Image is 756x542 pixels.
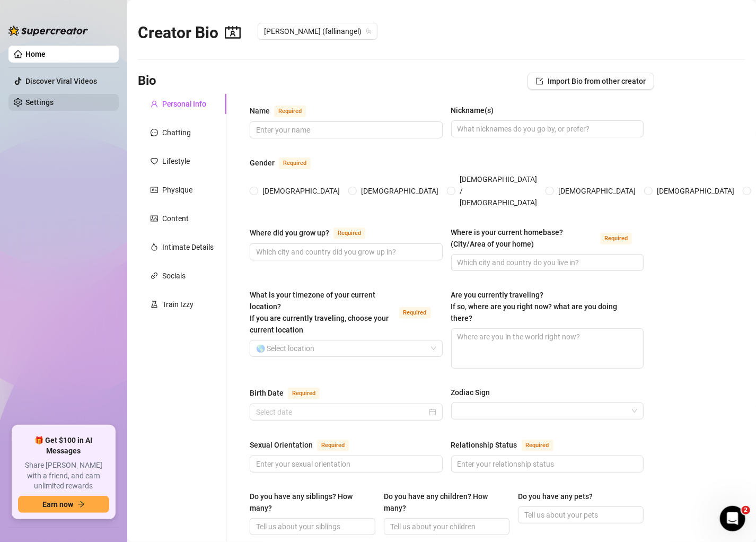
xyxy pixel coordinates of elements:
span: AlexAngel (fallinangel) [264,23,371,39]
div: Socials [162,270,186,282]
div: Do you have any children? How many? [384,491,502,514]
div: Chatting [162,127,191,138]
button: Import Bio from other creator [528,73,654,90]
label: Do you have any pets? [518,491,600,502]
span: Earn now [42,500,73,509]
span: team [365,28,372,34]
div: Name [250,105,270,117]
input: Where is your current homebase? (City/Area of your home) [458,257,636,268]
label: Gender [250,156,322,169]
div: Relationship Status [451,439,517,451]
span: picture [151,215,158,222]
label: Nickname(s) [451,104,502,116]
div: Where is your current homebase? (City/Area of your home) [451,226,596,250]
label: Relationship Status [451,439,565,451]
input: Nickname(s) [458,123,636,135]
h2: Creator Bio [138,23,241,43]
span: fire [151,243,158,251]
span: Required [279,158,311,169]
div: Do you have any siblings? How many? [250,491,368,514]
div: Sexual Orientation [250,439,313,451]
div: Physique [162,184,192,196]
label: Zodiac Sign [451,387,498,398]
a: Discover Viral Videos [25,77,97,85]
input: Where did you grow up? [256,246,434,258]
span: [DEMOGRAPHIC_DATA] [653,185,739,197]
span: import [536,77,543,85]
span: message [151,129,158,136]
span: contacts [225,24,241,40]
span: Required [274,106,306,117]
label: Do you have any siblings? How many? [250,491,375,514]
label: Where is your current homebase? (City/Area of your home) [451,226,644,250]
input: Birth Date [256,406,427,418]
div: Content [162,213,189,224]
span: [DEMOGRAPHIC_DATA] [357,185,443,197]
label: Do you have any children? How many? [384,491,509,514]
div: Intimate Details [162,241,214,253]
label: Where did you grow up? [250,226,377,239]
a: Home [25,50,46,58]
div: Train Izzy [162,299,194,310]
img: logo-BBDzfeDw.svg [8,25,88,36]
span: idcard [151,186,158,194]
div: Zodiac Sign [451,387,490,398]
span: Required [399,307,431,319]
span: 🎁 Get $100 in AI Messages [18,435,109,456]
span: experiment [151,301,158,308]
input: Name [256,124,434,136]
div: Lifestyle [162,155,190,167]
span: Import Bio from other creator [548,77,646,85]
div: Where did you grow up? [250,227,329,239]
span: link [151,272,158,279]
label: Sexual Orientation [250,439,361,451]
label: Name [250,104,318,117]
span: user [151,100,158,108]
span: Required [333,228,365,239]
span: What is your timezone of your current location? If you are currently traveling, choose your curre... [250,291,389,334]
span: [DEMOGRAPHIC_DATA] / [DEMOGRAPHIC_DATA] [455,173,541,208]
span: Required [522,440,553,451]
span: Required [288,388,320,399]
label: Birth Date [250,387,331,399]
div: Do you have any pets? [518,491,593,502]
div: Personal Info [162,98,206,110]
span: 2 [742,506,750,514]
input: Do you have any children? How many? [390,521,501,532]
h3: Bio [138,73,156,90]
button: Earn nowarrow-right [18,496,109,513]
span: Required [600,233,632,244]
input: Do you have any siblings? How many? [256,521,367,532]
span: heart [151,158,158,165]
div: Nickname(s) [451,104,494,116]
input: Relationship Status [458,458,636,470]
div: Birth Date [250,387,284,399]
span: [DEMOGRAPHIC_DATA] [258,185,344,197]
iframe: Intercom live chat [720,506,745,531]
a: Settings [25,98,54,107]
div: Gender [250,157,275,169]
span: Share [PERSON_NAME] with a friend, and earn unlimited rewards [18,460,109,492]
input: Sexual Orientation [256,458,434,470]
span: [DEMOGRAPHIC_DATA] [554,185,640,197]
span: Required [317,440,349,451]
span: Are you currently traveling? If so, where are you right now? what are you doing there? [451,291,618,322]
input: Do you have any pets? [524,509,635,521]
span: arrow-right [77,501,85,508]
